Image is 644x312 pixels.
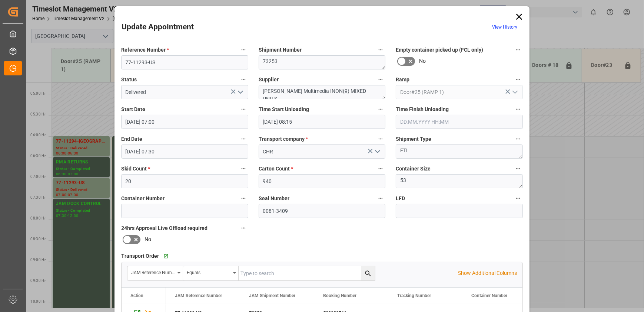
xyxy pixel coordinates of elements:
h2: Update Appointment [122,21,194,33]
input: DD.MM.YYYY HH:MM [259,115,386,129]
button: open menu [509,87,520,98]
input: DD.MM.YYYY HH:MM [396,115,523,129]
input: Type to search [239,266,375,280]
span: JAM Reference Number [175,293,222,298]
button: open menu [372,146,383,157]
span: Reference Number [121,46,169,54]
button: Seal Number [376,194,385,203]
input: Type to search/select [396,85,523,99]
span: Booking Number [323,293,356,298]
textarea: 73253 [259,55,386,69]
button: Time Finish Unloading [513,104,523,114]
button: End Date [239,134,248,144]
button: open menu [127,266,183,280]
button: open menu [183,266,239,280]
span: Tracking Number [397,293,431,298]
button: LFD [513,194,523,203]
span: JAM Shipment Number [249,293,295,298]
span: Seal Number [259,195,289,202]
span: Container Number [121,195,165,202]
button: Ramp [513,75,523,84]
textarea: 53 [396,174,523,188]
div: Action [130,293,143,298]
button: 24hrs Approval Live Offload required [239,223,248,233]
span: Skid Count [121,165,150,173]
span: Time Finish Unloading [396,105,449,113]
button: Transport company * [376,134,385,144]
button: Shipment Number [376,45,385,55]
span: Container Size [396,165,431,173]
span: Time Start Unloading [259,105,309,113]
span: No [419,57,426,65]
span: Carton Count [259,165,293,173]
button: Carton Count * [376,164,385,173]
button: Container Size [513,164,523,173]
textarea: FTL [396,144,523,159]
button: Shipment Type [513,134,523,144]
span: Shipment Number [259,46,302,54]
button: Empty container picked up (FCL only) [513,45,523,55]
button: Status [239,75,248,84]
button: Supplier [376,75,385,84]
button: Skid Count * [239,164,248,173]
span: Empty container picked up (FCL only) [396,46,483,54]
span: Transport company [259,135,308,143]
span: 24hrs Approval Live Offload required [121,224,208,232]
textarea: [PERSON_NAME] Multimedia INON(9) MIXED UNITS [259,85,386,99]
button: Time Start Unloading [376,104,385,114]
button: Container Number [239,194,248,203]
span: Ramp [396,76,409,84]
button: Start Date [239,104,248,114]
span: Supplier [259,76,279,84]
a: View History [492,25,517,30]
input: Type to search/select [121,85,248,99]
div: JAM Reference Number [131,267,175,276]
span: Shipment Type [396,135,431,143]
span: LFD [396,195,405,202]
span: Start Date [121,105,145,113]
div: Equals [187,267,230,276]
input: DD.MM.YYYY HH:MM [121,115,248,129]
span: Container Number [471,293,507,298]
button: Reference Number * [239,45,248,55]
span: No [145,235,151,243]
span: End Date [121,135,142,143]
button: search button [361,266,375,280]
span: Transport Order [121,252,159,260]
p: Show Additional Columns [458,269,517,277]
button: open menu [234,87,245,98]
input: DD.MM.YYYY HH:MM [121,144,248,159]
span: Status [121,76,137,84]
